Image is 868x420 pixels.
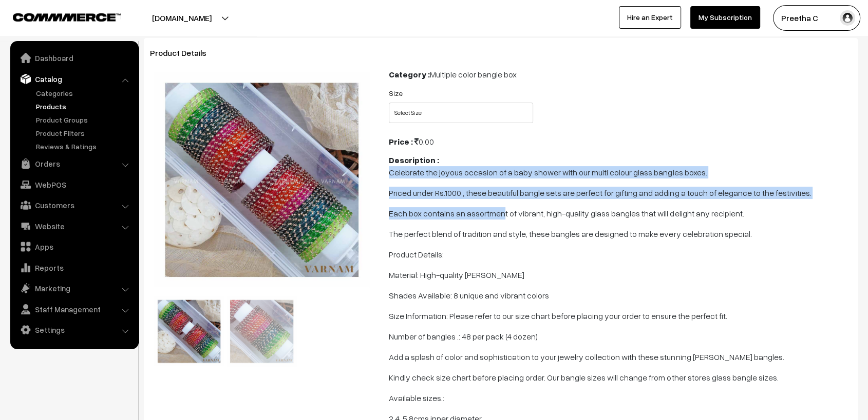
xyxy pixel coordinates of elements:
[33,141,135,152] a: Reviews & Ratings
[389,136,413,147] b: Price :
[389,392,852,404] p: Available sizes.:
[116,5,248,31] button: [DOMAIN_NAME]
[389,351,852,363] p: Add a splash of color and sophistication to your jewelry collection with these stunning [PERSON_N...
[154,296,224,366] img: 172535568059581.jpg
[389,155,439,165] b: Description :
[389,187,852,199] p: Priced under Rs.1000 , these beautiful bangle sets are perfect for gifting and adding a touch of ...
[389,68,852,81] div: Multiple color bangle box
[389,135,852,148] div: 0.00
[389,88,403,98] label: Size
[13,154,135,173] a: Orders
[13,13,121,21] img: COMMMERCE
[33,101,135,112] a: Products
[13,217,135,235] a: Website
[369,72,584,287] img: 1725355684208211.jpg
[33,114,135,125] a: Product Groups
[33,128,135,138] a: Product Filters
[150,48,219,58] span: Product Details
[13,258,135,277] a: Reports
[389,289,852,302] p: Shades Available: 8 unique and vibrant colors
[773,5,860,31] button: Preetha C
[13,321,135,339] a: Settings
[389,269,852,281] p: Material: High-quality [PERSON_NAME]
[619,6,681,29] a: Hire an Expert
[13,237,135,256] a: Apps
[389,166,852,178] p: Celebrate the joyous occasion of a baby shower with our multi colour glass bangles boxes.
[389,330,852,343] p: Number of bangles .: 48 per pack (4 dozen)
[13,300,135,318] a: Staff Management
[154,72,369,287] img: 172535568059581.jpg
[33,88,135,98] a: Categories
[389,310,852,322] p: Size Information: Please refer to our size chart before placing your order to ensure the perfect ...
[227,296,296,366] img: 1725355684208211.jpg
[13,196,135,214] a: Customers
[13,175,135,194] a: WebPOS
[13,49,135,67] a: Dashboard
[840,10,855,26] img: user
[13,70,135,88] a: Catalog
[389,228,852,240] p: The perfect blend of tradition and style, these bangles are designed to make every celebration sp...
[389,69,430,79] b: Category :
[389,248,852,261] p: Product Details:
[690,6,760,29] a: My Subscription
[389,207,852,219] p: Each box contains an assortment of vibrant, high-quality glass bangles that will delight any reci...
[13,10,103,23] a: COMMMERCE
[13,279,135,297] a: Marketing
[389,371,852,384] p: Kindly check size chart before placing order. Our bangle sizes will change from other stores glas...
